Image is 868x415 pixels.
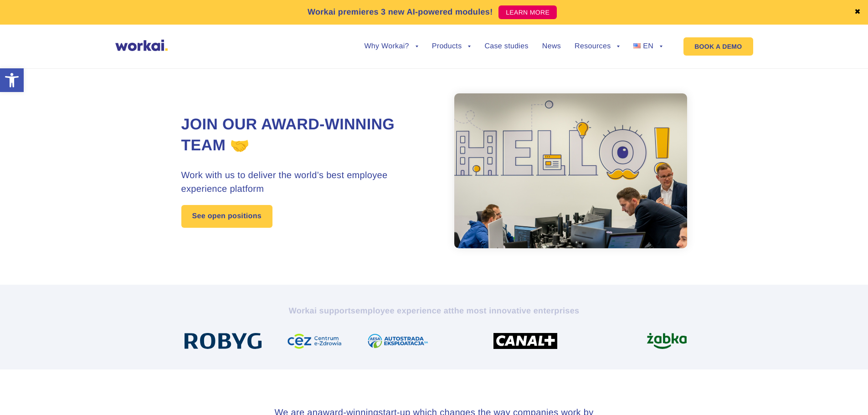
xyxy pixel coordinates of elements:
a: Products [432,43,471,50]
a: Why Workai? [364,43,418,50]
i: employee experience at [355,306,451,315]
a: BOOK A DEMO [683,37,753,56]
h3: Work with us to deliver the world’s best employee experience platform [181,169,434,196]
span: EN [643,42,653,50]
a: See open positions [181,205,272,228]
a: Resources [575,43,620,50]
a: LEARN MORE [498,5,557,19]
a: Case studies [484,43,528,50]
h2: Workai supports the most innovative enterprises [181,305,687,316]
h1: Join our award-winning team 🤝 [181,114,434,156]
p: Workai premieres 3 new AI-powered modules! [308,6,493,18]
a: ✖ [854,9,861,16]
a: News [542,43,561,50]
